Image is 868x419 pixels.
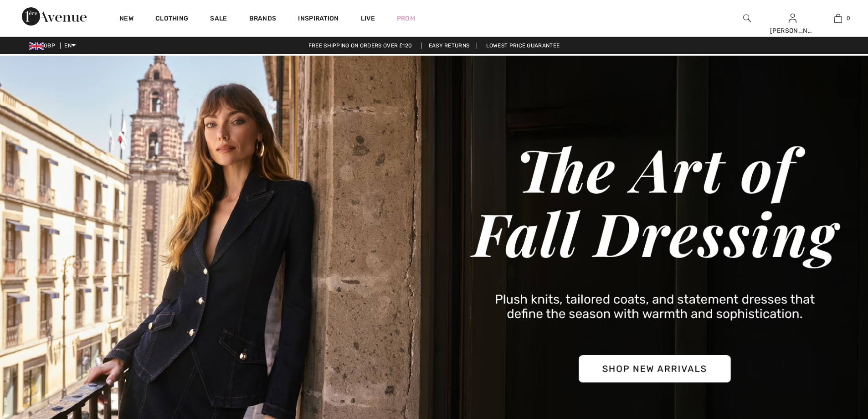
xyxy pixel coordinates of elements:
img: search the website [743,13,751,24]
a: Sale [210,15,227,24]
a: Lowest Price Guarantee [479,42,567,49]
img: UK Pound [29,42,44,50]
span: 0 [847,14,850,22]
a: Live [361,14,375,23]
div: [PERSON_NAME] [770,26,815,36]
span: GBP [29,42,59,49]
a: Free shipping on orders over ₤120 [301,42,420,49]
a: Prom [397,14,415,23]
a: 0 [816,13,860,24]
img: My Info [789,13,796,24]
img: 1ère Avenue [22,7,87,26]
a: Brands [249,15,277,24]
img: My Bag [834,13,842,24]
a: Sign In [789,14,796,22]
span: EN [64,42,76,49]
a: Easy Returns [421,42,478,49]
a: Clothing [155,15,188,24]
span: Inspiration [298,15,339,24]
a: New [119,15,134,24]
